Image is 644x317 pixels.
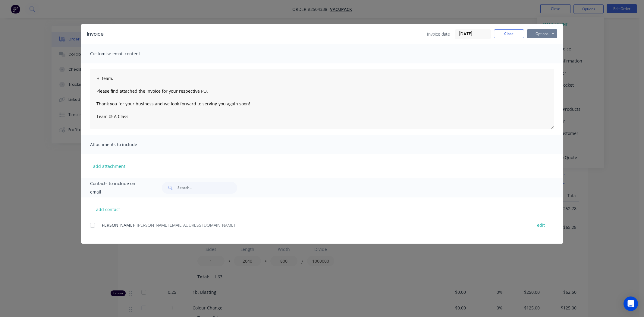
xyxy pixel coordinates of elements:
textarea: Hi team, Please find attached the invoice for your respective PO. Thank you for your business and... [90,69,554,129]
span: Invoice date [427,31,450,37]
span: Contacts to include on email [90,179,147,196]
button: add attachment [90,162,128,171]
input: Search... [177,182,237,194]
span: Customise email content [90,50,156,58]
div: Invoice [87,30,104,38]
button: add contact [90,205,126,214]
span: Attachments to include [90,140,156,149]
button: Options [527,29,557,38]
span: - [PERSON_NAME][EMAIL_ADDRESS][DOMAIN_NAME] [134,222,235,228]
div: Open Intercom Messenger [624,296,638,311]
button: edit [533,221,548,229]
span: [PERSON_NAME] [100,222,134,228]
button: Close [494,29,524,38]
